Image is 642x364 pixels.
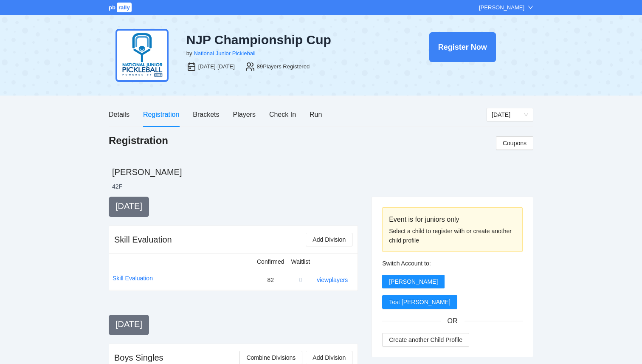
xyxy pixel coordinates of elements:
[389,226,516,245] div: Select a child to register with or create another child profile
[112,182,122,191] li: 42 F
[112,166,533,178] h2: [PERSON_NAME]
[246,353,296,362] span: Combine Divisions
[382,275,445,288] button: [PERSON_NAME]
[299,277,302,283] span: 0
[389,214,516,225] div: Event is for juniors only
[109,109,130,120] div: Details
[382,333,469,347] button: Create another Child Profile
[114,352,163,364] div: Boys Singles
[492,108,528,121] span: Thursday
[503,138,527,148] span: Coupons
[429,32,496,62] button: Register Now
[186,49,192,58] div: by
[253,270,288,290] td: 82
[115,29,169,82] img: njp-logo2.png
[306,233,352,246] button: Add Division
[269,109,296,120] div: Check In
[117,3,132,12] span: rally
[528,5,533,10] span: down
[291,257,310,266] div: Waitlist
[143,109,179,120] div: Registration
[115,201,142,211] span: [DATE]
[115,319,142,329] span: [DATE]
[114,234,172,245] div: Skill Evaluation
[186,32,385,48] div: NJP Championship Cup
[257,257,284,266] div: Confirmed
[109,4,115,11] span: pb
[389,335,462,344] span: Create another Child Profile
[382,295,457,309] button: Test [PERSON_NAME]
[113,274,153,283] a: Skill Evaluation
[257,62,310,71] div: 89 Players Registered
[313,235,346,244] span: Add Division
[496,136,533,150] button: Coupons
[310,109,322,120] div: Run
[198,62,235,71] div: [DATE]-[DATE]
[441,316,465,326] span: OR
[389,277,438,286] span: [PERSON_NAME]
[193,109,219,120] div: Brackets
[233,109,256,120] div: Players
[382,259,523,268] div: Switch Account to:
[194,50,255,56] a: National Junior Pickleball
[389,297,451,307] span: Test [PERSON_NAME]
[479,3,524,12] div: [PERSON_NAME]
[109,134,168,147] h1: Registration
[313,353,346,362] span: Add Division
[317,277,348,283] a: view players
[109,4,133,11] a: pbrally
